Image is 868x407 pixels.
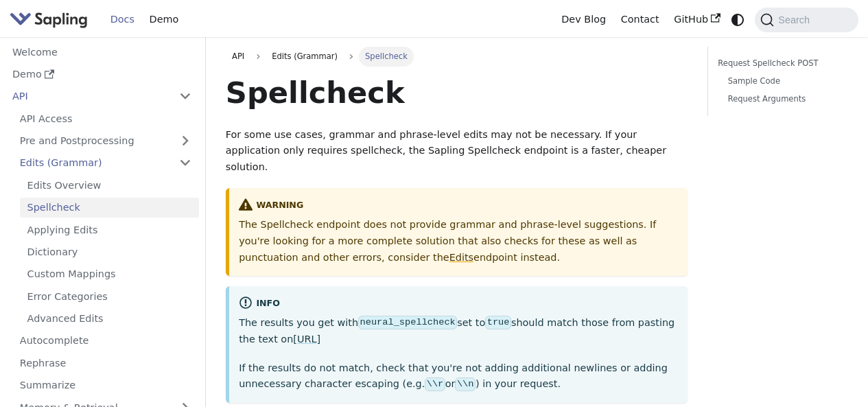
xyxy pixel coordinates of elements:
code: \\r [425,377,445,391]
code: true [485,316,511,329]
img: Sapling.ai [10,10,88,30]
div: info [239,296,678,312]
a: Sample Code [728,75,838,88]
a: Dictionary [20,242,199,262]
a: Contact [613,9,667,30]
p: The results you get with set to should match those from pasting the text on [239,315,678,348]
span: Search [774,14,818,25]
p: For some use cases, grammar and phrase-level edits may not be necessary. If your application only... [226,127,688,176]
button: Collapse sidebar category 'API' [172,86,199,106]
p: The Spellcheck endpoint does not provide grammar and phrase-level suggestions. If you're looking ... [239,217,678,266]
span: Edits (Grammar) [266,47,344,66]
a: [URL] [293,334,320,345]
a: Spellcheck [20,198,199,218]
div: warning [239,198,678,214]
a: API [5,86,172,106]
a: Demo [5,65,199,84]
button: Switch between dark and light mode (currently system mode) [728,10,748,30]
p: If the results do not match, check that you're not adding additional newlines or adding unnecessa... [239,360,678,393]
a: Summarize [12,375,199,395]
a: Autocomplete [12,331,199,351]
a: Custom Mappings [20,264,199,284]
a: Edits (Grammar) [12,153,199,173]
a: Advanced Edits [20,309,199,329]
span: Spellcheck [359,47,414,66]
code: neural_spellcheck [358,316,457,329]
a: Sapling.aiSapling.ai [10,10,93,30]
a: Request Arguments [728,93,838,106]
a: API Access [12,108,199,128]
a: Demo [142,9,186,30]
h1: Spellcheck [226,74,688,111]
a: Pre and Postprocessing [12,131,199,151]
a: Request Spellcheck POST [718,57,843,70]
span: API [232,51,244,61]
button: Search (Command+K) [755,8,858,32]
a: Dev Blog [554,9,613,30]
code: \\n [455,377,475,391]
a: GitHub [666,9,727,30]
a: Applying Edits [20,220,199,240]
a: Welcome [5,42,199,62]
nav: Breadcrumbs [226,47,688,66]
a: Rephrase [12,353,199,373]
a: Edits [449,252,473,263]
a: Edits Overview [20,175,199,195]
a: API [226,47,251,66]
a: Docs [103,9,142,30]
a: Error Categories [20,286,199,306]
